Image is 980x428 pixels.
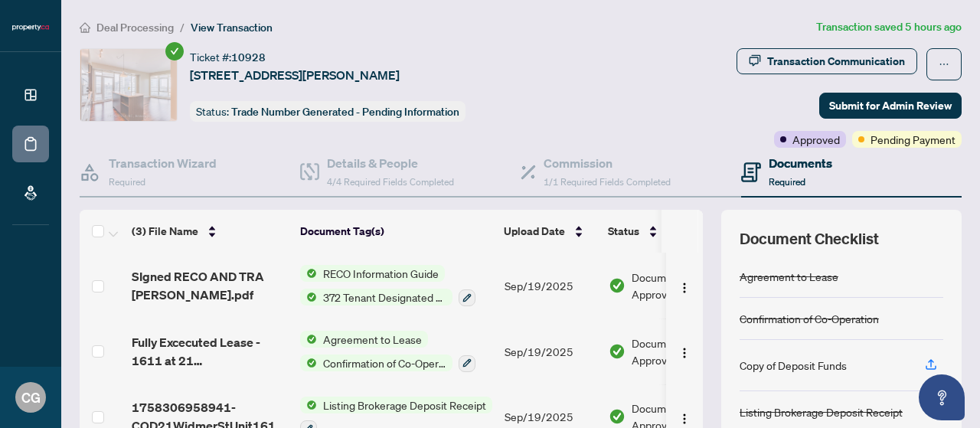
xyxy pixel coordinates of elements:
[740,357,847,374] div: Copy of Deposit Funds
[816,18,962,36] article: Transaction saved 5 hours ago
[317,289,452,305] span: 372 Tenant Designated Representation Agreement with Company Schedule A
[609,343,626,360] img: Document Status
[231,51,266,64] span: 10928
[231,105,459,119] span: Trade Number Generated - Pending Information
[327,176,454,188] span: 4/4 Required Fields Completed
[109,176,145,188] span: Required
[919,374,965,420] button: Open asap
[96,21,174,34] span: Deal Processing
[769,176,805,188] span: Required
[632,335,727,368] span: Document Approved
[12,23,49,32] img: logo
[132,267,288,304] span: SIgned RECO AND TRA [PERSON_NAME].pdf
[608,223,639,240] span: Status
[132,333,288,370] span: Fully Excecuted Lease - 1611 at 21 [PERSON_NAME].pdf
[300,331,317,348] img: Status Icon
[190,66,400,84] span: [STREET_ADDRESS][PERSON_NAME]
[180,18,185,36] li: /
[939,59,949,70] span: ellipsis
[109,154,217,172] h4: Transaction Wizard
[498,253,603,319] td: Sep/19/2025
[609,408,626,425] img: Document Status
[300,265,475,306] button: Status IconRECO Information GuideStatus Icon372 Tenant Designated Representation Agreement with C...
[300,289,317,305] img: Status Icon
[792,131,840,148] span: Approved
[317,397,492,413] span: Listing Brokerage Deposit Receipt
[300,265,317,282] img: Status Icon
[165,42,184,60] span: check-circle
[317,265,445,282] span: RECO Information Guide
[740,268,838,285] div: Agreement to Lease
[300,397,317,413] img: Status Icon
[672,273,697,298] button: Logo
[80,22,90,33] span: home
[544,176,671,188] span: 1/1 Required Fields Completed
[769,154,832,172] h4: Documents
[504,223,565,240] span: Upload Date
[21,387,41,408] span: CG
[829,93,952,118] span: Submit for Admin Review
[190,101,465,122] div: Status:
[544,154,671,172] h4: Commission
[678,347,691,359] img: Logo
[294,210,498,253] th: Document Tag(s)
[498,319,603,384] td: Sep/19/2025
[819,93,962,119] button: Submit for Admin Review
[191,21,273,34] span: View Transaction
[737,48,917,74] button: Transaction Communication
[678,413,691,425] img: Logo
[767,49,905,74] div: Transaction Communication
[317,354,452,371] span: Confirmation of Co-Operation
[740,403,903,420] div: Listing Brokerage Deposit Receipt
[632,269,727,302] span: Document Approved
[80,49,177,121] img: IMG-C12380192_1.jpg
[609,277,626,294] img: Document Status
[498,210,602,253] th: Upload Date
[740,310,879,327] div: Confirmation of Co-Operation
[678,282,691,294] img: Logo
[327,154,454,172] h4: Details & People
[740,228,879,250] span: Document Checklist
[871,131,955,148] span: Pending Payment
[132,223,198,240] span: (3) File Name
[317,331,428,348] span: Agreement to Lease
[300,331,475,372] button: Status IconAgreement to LeaseStatus IconConfirmation of Co-Operation
[602,210,732,253] th: Status
[190,48,266,66] div: Ticket #:
[672,339,697,364] button: Logo
[126,210,294,253] th: (3) File Name
[300,354,317,371] img: Status Icon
